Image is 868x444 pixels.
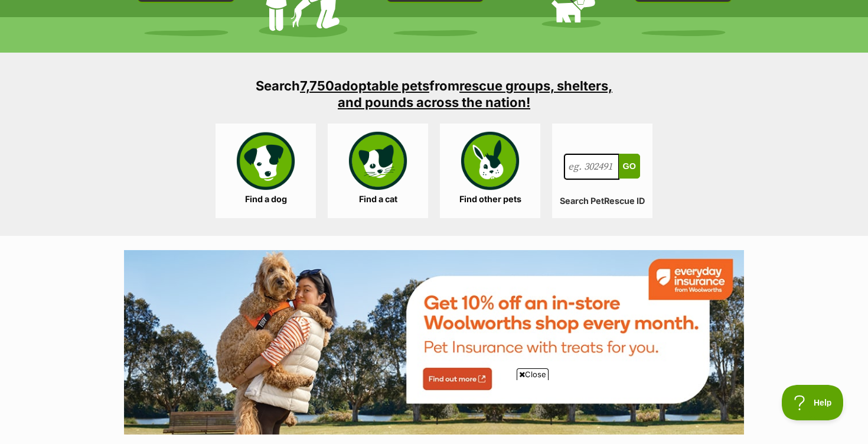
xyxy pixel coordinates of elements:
[300,78,334,93] span: 7,750
[440,124,540,218] a: Find other pets
[216,124,316,218] a: Find a dog
[338,78,612,110] a: rescue groups, shelters, and pounds across the nation!
[552,196,652,206] label: Search PetRescue ID
[124,250,744,436] a: Everyday Insurance by Woolworths promotional banner
[564,154,619,180] input: eg. 302491
[300,78,429,93] a: 7,750adoptable pets
[328,124,428,218] a: Find a cat
[517,368,549,380] span: Close
[782,385,844,420] iframe: Help Scout Beacon - Open
[245,77,623,111] h3: Search from
[148,385,720,438] iframe: Advertisement
[619,154,640,179] button: Go
[124,250,744,434] img: Everyday Insurance by Woolworths promotional banner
